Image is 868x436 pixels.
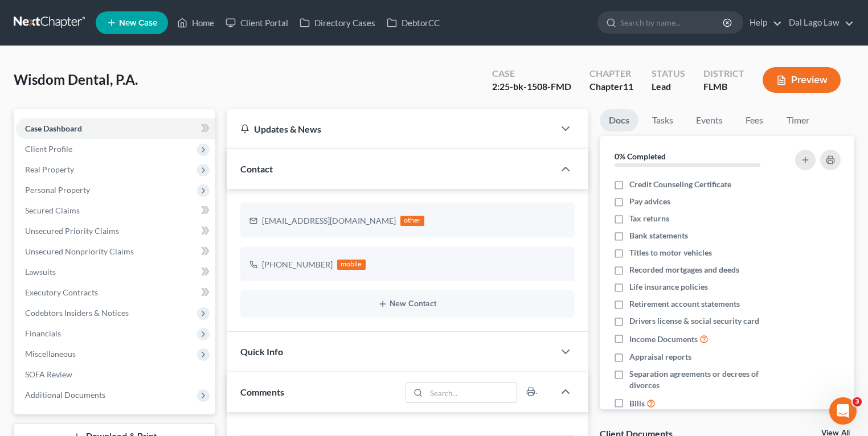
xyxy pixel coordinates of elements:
span: Bills [629,398,645,409]
a: DebtorCC [381,13,445,33]
span: New Case [119,19,157,27]
span: Credit Counseling Certificate [629,179,731,190]
span: Quick Info [240,346,283,357]
a: SOFA Review [16,364,215,385]
span: Client Profile [25,144,72,154]
div: [EMAIL_ADDRESS][DOMAIN_NAME] [262,215,396,227]
span: Drivers license & social security card [629,315,759,327]
div: Chapter [589,80,633,93]
a: Lawsuits [16,262,215,282]
span: Lawsuits [25,267,56,277]
div: Status [652,67,685,80]
div: FLMB [703,80,744,93]
span: Pay advices [629,196,670,207]
input: Search... [426,383,517,402]
span: Wisdom Dental, P.A. [14,71,138,88]
span: Real Property [25,164,74,174]
span: Bank statements [629,230,688,241]
span: Comments [240,386,284,397]
a: Help [744,13,782,33]
a: Client Portal [220,13,294,33]
a: Dal Lago Law [783,13,854,33]
strong: 0% Completed [615,151,666,161]
span: Unsecured Priority Claims [25,226,119,236]
input: Search by name... [620,12,724,33]
span: Retirement account statements [629,298,740,310]
div: [PHONE_NUMBER] [262,259,333,270]
span: Codebtors Insiders & Notices [25,308,129,318]
a: Executory Contracts [16,282,215,303]
div: 2:25-bk-1508-FMD [492,80,571,93]
div: other [400,216,424,226]
span: Titles to motor vehicles [629,247,712,258]
span: Additional Documents [25,390,105,400]
span: Case Dashboard [25,124,82,133]
span: Appraisal reports [629,351,691,363]
iframe: Intercom live chat [829,397,857,425]
span: Recorded mortgages and deeds [629,264,739,275]
span: 3 [853,397,862,406]
a: Unsecured Priority Claims [16,221,215,241]
div: Chapter [589,67,633,80]
div: Case [492,67,571,80]
span: Life insurance policies [629,281,708,293]
button: Preview [763,67,841,93]
span: Unsecured Nonpriority Claims [25,246,134,256]
div: mobile [337,260,366,270]
a: Tasks [643,109,682,131]
div: Updates & News [240,123,541,135]
a: Events [687,109,732,131]
span: SOFA Review [25,369,72,379]
span: Personal Property [25,185,90,195]
span: 11 [623,81,633,92]
span: Income Documents [629,334,698,345]
span: Separation agreements or decrees of divorces [629,368,781,391]
span: Tax returns [629,213,669,224]
a: Unsecured Nonpriority Claims [16,241,215,262]
span: Contact [240,163,273,174]
a: Directory Cases [294,13,381,33]
a: Docs [600,109,638,131]
span: Executory Contracts [25,287,98,297]
span: Miscellaneous [25,349,76,359]
div: Lead [652,80,685,93]
button: New Contact [249,299,566,309]
div: District [703,67,744,80]
span: Financials [25,328,61,338]
a: Fees [736,109,773,131]
a: Timer [777,109,818,131]
a: Home [171,13,220,33]
a: Secured Claims [16,200,215,221]
span: Secured Claims [25,205,80,215]
a: Case Dashboard [16,118,215,139]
